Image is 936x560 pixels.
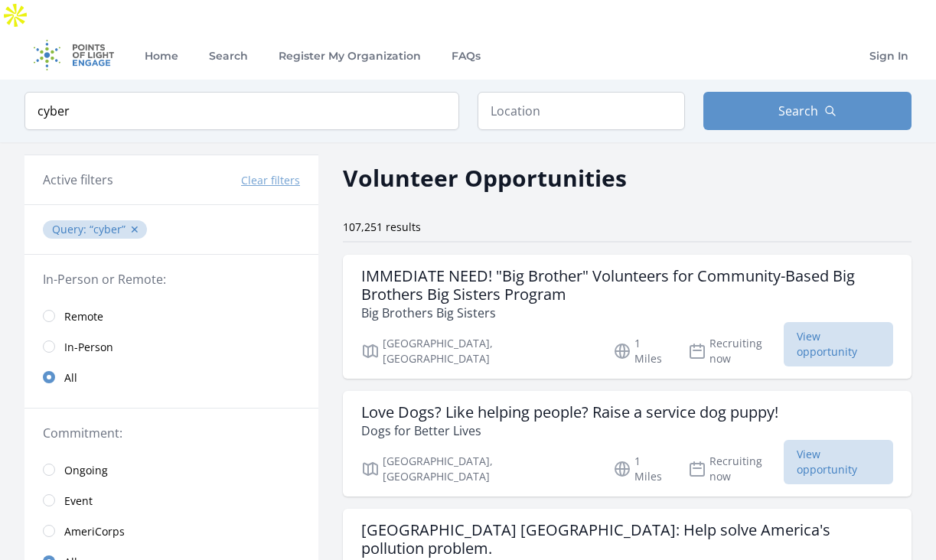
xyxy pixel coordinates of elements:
[241,173,300,188] button: Clear filters
[24,31,123,80] img: Logo
[64,524,125,539] span: AmeriCorps
[24,92,459,130] input: Keyword
[343,255,912,379] a: IMMEDIATE NEED! "Big Brother" Volunteers for Community-Based Big Brothers Big Sisters Program Big...
[64,463,108,478] span: Ongoing
[24,362,318,392] a: All
[613,336,669,366] p: 1 Miles
[448,31,484,80] a: FAQs
[64,309,103,324] span: Remote
[688,454,784,484] p: Recruiting now
[778,102,818,120] span: Search
[43,270,300,288] legend: In-Person or Remote:
[43,424,300,442] legend: Commitment:
[43,171,113,189] h3: Active filters
[703,92,912,130] button: Search
[24,485,318,516] a: Event
[64,340,113,355] span: In-Person
[90,222,126,236] q: cyber
[784,322,893,366] span: View opportunity
[142,31,181,80] a: Home
[361,521,893,558] h3: [GEOGRAPHIC_DATA] [GEOGRAPHIC_DATA]: Help solve America's pollution problem.
[24,454,318,485] a: Ongoing
[613,454,669,484] p: 1 Miles
[866,31,912,80] a: Sign In
[361,336,595,366] p: [GEOGRAPHIC_DATA], [GEOGRAPHIC_DATA]
[361,267,893,304] h3: IMMEDIATE NEED! "Big Brother" Volunteers for Community-Based Big Brothers Big Sisters Program
[52,222,90,236] span: Query :
[24,301,318,331] a: Remote
[206,31,251,80] a: Search
[361,304,893,322] p: Big Brothers Big Sisters
[343,161,627,195] h2: Volunteer Opportunities
[24,331,318,362] a: In-Person
[361,422,778,440] p: Dogs for Better Lives
[343,220,421,234] span: 107,251 results
[688,336,784,366] p: Recruiting now
[361,454,595,484] p: [GEOGRAPHIC_DATA], [GEOGRAPHIC_DATA]
[276,31,424,80] a: Register My Organization
[64,493,93,509] span: Event
[478,92,686,130] input: Location
[784,440,893,484] span: View opportunity
[24,516,318,546] a: AmeriCorps
[361,403,778,422] h3: Love Dogs? Like helping people? Raise a service dog puppy!
[64,370,77,386] span: All
[343,391,912,497] a: Love Dogs? Like helping people? Raise a service dog puppy! Dogs for Better Lives [GEOGRAPHIC_DATA...
[130,222,139,237] button: ✕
